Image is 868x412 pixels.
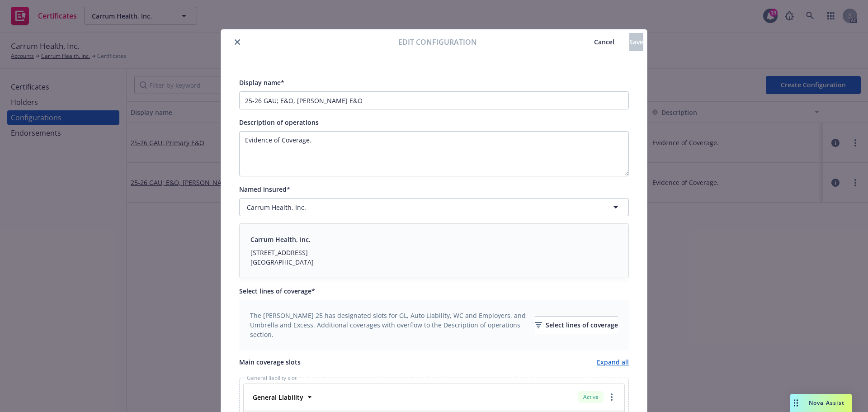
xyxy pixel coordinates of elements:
[579,33,629,51] button: Cancel
[398,37,477,47] span: Edit configuration
[606,392,617,403] a: more
[250,248,314,257] div: [STREET_ADDRESS]
[239,91,629,109] input: Enter a display name
[250,311,529,339] span: The [PERSON_NAME] 25 has designated slots for GL, Auto Liability, WC and Employers, and Umbrella ...
[239,118,319,127] span: Description of operations
[597,357,629,367] a: Expand all
[790,394,852,412] button: Nova Assist
[582,393,600,401] span: Active
[239,78,284,87] span: Display name*
[250,257,314,267] div: [GEOGRAPHIC_DATA]
[239,357,301,367] span: Main coverage slots
[594,38,614,46] span: Cancel
[629,38,643,46] span: Save
[239,287,315,295] span: Select lines of coverage*
[790,394,802,412] div: Drag to move
[239,185,290,194] span: Named insured*
[809,399,844,407] span: Nova Assist
[629,33,643,51] button: Save
[232,37,243,47] button: close
[253,393,303,402] strong: General Liability
[535,317,618,334] div: Select lines of coverage
[250,235,314,244] div: Carrum Health, Inc.
[535,316,618,334] button: Select lines of coverage
[247,203,306,212] span: Carrum Health, Inc.
[239,131,629,176] textarea: Input description
[245,375,298,381] span: General liability slot
[239,198,629,216] button: Carrum Health, Inc.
